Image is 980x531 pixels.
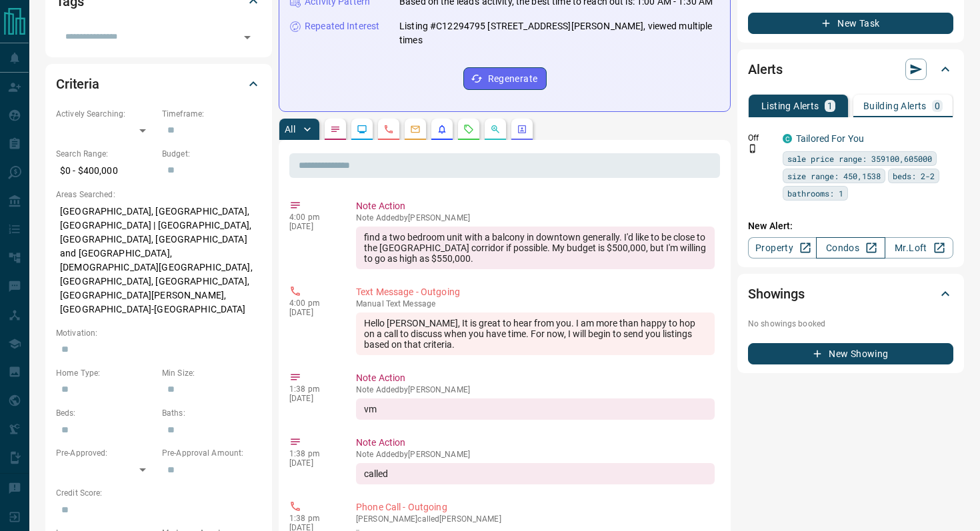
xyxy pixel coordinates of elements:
[305,19,379,33] p: Repeated Interest
[748,343,953,364] button: New Showing
[289,384,336,394] p: 1:38 pm
[356,514,715,524] p: [PERSON_NAME] called [PERSON_NAME]
[463,124,474,135] svg: Requests
[748,144,757,153] svg: Push Notification Only
[56,487,261,499] p: Credit Score:
[893,169,935,183] span: beds: 2-2
[56,108,155,120] p: Actively Searching:
[56,68,261,100] div: Criteria
[356,398,715,420] div: vm
[356,299,384,308] span: manual
[787,169,881,183] span: size range: 450,1538
[356,371,715,385] p: Note Action
[56,447,155,459] p: Pre-Approved:
[289,308,336,317] p: [DATE]
[410,124,421,135] svg: Emails
[356,227,715,269] div: find a two bedroom unit with a balcony in downtown generally. I'd like to be close to the [GEOGRA...
[56,407,155,419] p: Beds:
[748,132,775,144] p: Off
[748,283,805,304] h2: Showings
[399,19,719,47] p: Listing #C12294795 [STREET_ADDRESS][PERSON_NAME], viewed multiple times
[885,237,953,259] a: Mr.Loft
[356,213,715,223] p: Note Added by [PERSON_NAME]
[289,449,336,458] p: 1:38 pm
[748,237,817,259] a: Property
[285,125,295,134] p: All
[748,59,783,80] h2: Alerts
[827,101,833,111] p: 1
[289,394,336,403] p: [DATE]
[289,458,336,468] p: [DATE]
[356,436,715,450] p: Note Action
[330,124,341,135] svg: Notes
[289,514,336,523] p: 1:38 pm
[517,124,527,135] svg: Agent Actions
[490,124,501,135] svg: Opportunities
[356,463,715,484] div: called
[56,73,99,95] h2: Criteria
[56,148,155,160] p: Search Range:
[238,28,257,47] button: Open
[816,237,885,259] a: Condos
[356,299,715,308] p: Text Message
[356,450,715,459] p: Note Added by [PERSON_NAME]
[863,101,927,111] p: Building Alerts
[289,213,336,222] p: 4:00 pm
[56,201,261,320] p: [GEOGRAPHIC_DATA], [GEOGRAPHIC_DATA], [GEOGRAPHIC_DATA] | [GEOGRAPHIC_DATA], [GEOGRAPHIC_DATA], [...
[162,148,261,160] p: Budget:
[356,285,715,299] p: Text Message - Outgoing
[787,152,932,165] span: sale price range: 359100,605000
[748,318,953,330] p: No showings booked
[383,124,394,135] svg: Calls
[356,500,715,514] p: Phone Call - Outgoing
[748,278,953,310] div: Showings
[748,219,953,233] p: New Alert:
[787,187,843,200] span: bathrooms: 1
[289,222,336,231] p: [DATE]
[289,298,336,308] p: 4:00 pm
[162,108,261,120] p: Timeframe:
[356,312,715,355] div: Hello [PERSON_NAME], It is great to hear from you. I am more than happy to hop on a call to discu...
[162,447,261,459] p: Pre-Approval Amount:
[437,124,447,135] svg: Listing Alerts
[56,160,155,182] p: $0 - $400,000
[56,327,261,339] p: Motivation:
[56,189,261,201] p: Areas Searched:
[783,134,792,143] div: condos.ca
[162,407,261,419] p: Baths:
[748,53,953,85] div: Alerts
[356,199,715,213] p: Note Action
[357,124,367,135] svg: Lead Browsing Activity
[162,367,261,379] p: Min Size:
[761,101,819,111] p: Listing Alerts
[796,133,864,144] a: Tailored For You
[356,385,715,394] p: Note Added by [PERSON_NAME]
[463,67,547,90] button: Regenerate
[935,101,940,111] p: 0
[748,13,953,34] button: New Task
[56,367,155,379] p: Home Type:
